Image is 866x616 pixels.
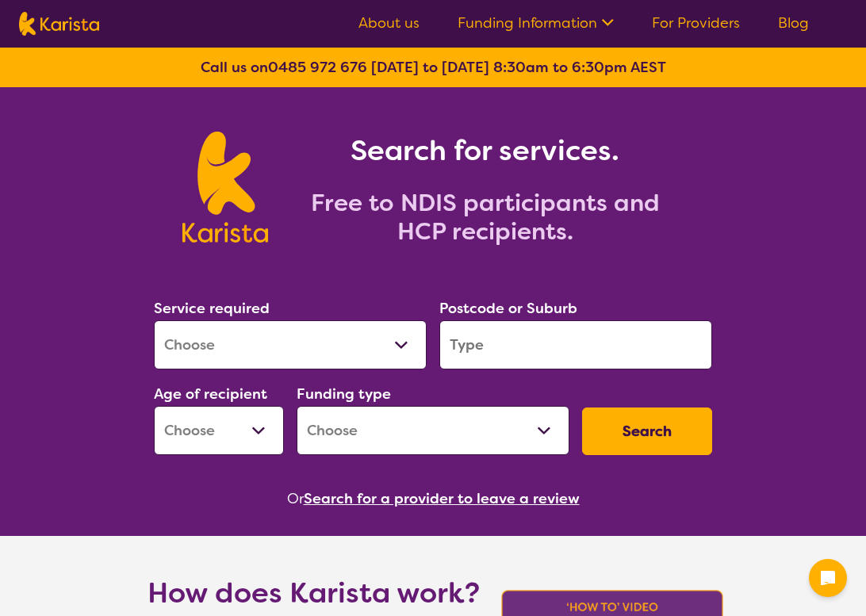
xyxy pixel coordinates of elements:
a: For Providers [652,13,740,33]
button: Search [582,407,712,455]
b: Call us on [DATE] to [DATE] 8:30am to 6:30pm AEST [201,58,666,77]
a: About us [358,13,420,33]
label: Service required [154,299,270,318]
input: Type [439,320,712,369]
h1: Search for services. [287,132,684,170]
label: Postcode or Suburb [439,299,577,318]
button: Search for a provider to leave a review [304,487,580,511]
a: Blog [778,13,809,33]
label: Age of recipient [154,385,267,404]
label: Funding type [297,385,391,404]
a: 0485 972 676 [268,58,367,77]
img: Karista logo [19,12,99,36]
img: Karista logo [182,132,267,243]
h1: How does Karista work? [148,574,481,612]
span: Or [287,487,304,511]
a: Funding Information [458,13,614,33]
h2: Free to NDIS participants and HCP recipients. [287,189,684,246]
